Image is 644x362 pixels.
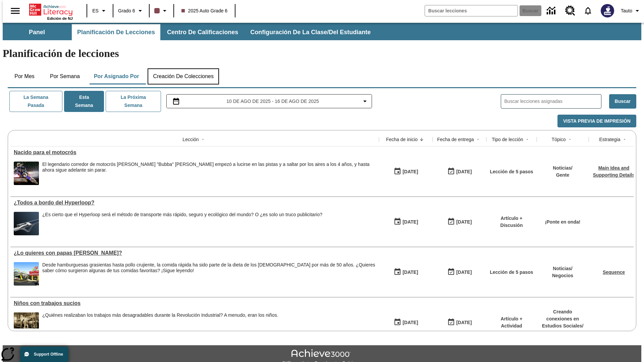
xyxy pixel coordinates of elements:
[609,94,636,109] button: Buscar
[3,24,377,40] div: Subbarra de navegación
[14,162,39,185] img: El corredor de motocrós James Stewart vuela por los aires en su motocicleta de montaña
[402,318,418,327] div: [DATE]
[162,24,244,40] button: Centro de calificaciones
[152,5,171,17] button: El color de la clase es café oscuro. Cambiar el color de la clase.
[8,68,41,84] button: Por mes
[402,268,418,277] div: [DATE]
[45,68,85,84] button: Por semana
[386,136,418,143] div: Fecha de inicio
[14,149,376,156] div: Nacido para el motocrós
[3,24,70,40] button: Panel
[64,91,104,112] button: Esta semana
[445,316,474,329] button: 11/30/25: Último día en que podrá accederse la lección
[621,135,629,143] button: Sort
[621,7,632,14] span: Tauto
[597,2,618,19] button: Escoja un nuevo avatar
[169,97,369,105] button: Seleccione el intervalo de fechas opción del menú
[561,2,579,20] a: Centro de recursos, Se abrirá en una pestaña nueva.
[42,262,376,286] div: Desde hamburguesas grasientas hasta pollo crujiente, la comida rápida ha sido parte de la dieta d...
[226,98,319,105] span: 10 de ago de 2025 - 16 de ago de 2025
[504,97,601,106] input: Buscar lecciones asignadas
[540,308,585,329] p: Creando conexiones en Estudios Sociales /
[456,318,472,327] div: [DATE]
[245,24,376,40] button: Configuración de la clase/del estudiante
[3,47,641,60] h1: Planificación de lecciones
[557,115,636,128] button: Vista previa de impresión
[402,168,418,176] div: [DATE]
[490,269,533,276] p: Lección de 5 pasos
[391,165,420,178] button: 08/04/25: Primer día en que estuvo disponible la lección
[148,68,219,84] button: Creación de colecciones
[618,5,644,17] button: Perfil/Configuración
[42,162,376,173] p: El legendario corredor de motocrós [PERSON_NAME] "Bubba" [PERSON_NAME] empezó a lucirse en las pi...
[3,23,641,40] div: Subbarra de navegación
[118,7,135,14] span: Grado 6
[543,2,561,20] a: Centro de información
[42,312,278,336] div: ¿Quiénes realizaban los trabajos más desagradables durante la Revolución Industrial? A menudo, er...
[490,215,533,229] p: Artículo + Discusión
[14,250,376,256] div: ¿Lo quieres con papas fritas?
[551,136,566,143] div: Tópico
[361,97,369,105] svg: Collapse Date Range Filter
[5,1,25,21] button: Abrir el menú lateral
[9,91,62,112] button: La semana pasada
[391,266,420,279] button: 07/14/25: Primer día en que estuvo disponible la lección
[34,352,63,357] span: Support Offline
[42,212,322,218] div: ¿Es cierto que el Hyperloop será el método de transporte más rápido, seguro y ecológico del mundo...
[492,136,523,143] div: Tipo de lección
[14,200,376,206] a: ¿Todos a bordo del Hyperloop?, Lecciones
[42,162,376,185] div: El legendario corredor de motocrós James "Bubba" Stewart empezó a lucirse en las pistas y a salta...
[14,149,376,156] a: Nacido para el motocrós, Lecciones
[106,91,161,112] button: La próxima semana
[445,266,474,279] button: 07/20/26: Último día en que podrá accederse la lección
[418,135,426,143] button: Sort
[391,216,420,228] button: 07/21/25: Primer día en que estuvo disponible la lección
[552,265,573,272] p: Noticias /
[490,315,533,329] p: Artículo + Actividad
[523,135,531,143] button: Sort
[391,316,420,329] button: 07/11/25: Primer día en que estuvo disponible la lección
[456,218,472,226] div: [DATE]
[199,135,207,143] button: Sort
[182,136,199,143] div: Lección
[14,200,376,206] div: ¿Todos a bordo del Hyperloop?
[14,250,376,256] a: ¿Lo quieres con papas fritas?, Lecciones
[89,5,111,17] button: Lenguaje: ES, Selecciona un idioma
[474,135,482,143] button: Sort
[593,165,635,178] a: Main Idea and Supporting Details
[566,135,574,143] button: Sort
[490,168,533,175] p: Lección de 5 pasos
[47,16,73,20] span: Edición de NJ
[14,300,376,306] div: Niños con trabajos sucios
[14,300,376,306] a: Niños con trabajos sucios, Lecciones
[72,24,160,40] button: Planificación de lecciones
[14,262,39,286] img: Uno de los primeros locales de McDonald's, con el icónico letrero rojo y los arcos amarillos.
[599,136,620,143] div: Estrategia
[552,272,573,279] p: Negocios
[20,347,68,362] button: Support Offline
[456,168,472,176] div: [DATE]
[115,5,147,17] button: Grado: Grado 6, Elige un grado
[181,7,228,14] span: 2025 Auto Grade 6
[553,165,572,172] p: Noticias /
[14,312,39,336] img: foto en blanco y negro de dos niños parados sobre una pieza de maquinaria pesada
[445,216,474,228] button: 06/30/26: Último día en que podrá accederse la lección
[89,68,145,84] button: Por asignado por
[29,3,73,16] a: Portada
[445,165,474,178] button: 08/10/25: Último día en que podrá accederse la lección
[601,4,614,17] img: Avatar
[42,312,278,318] div: ¿Quiénes realizaban los trabajos más desagradables durante la Revolución Industrial? A menudo, er...
[402,218,418,226] div: [DATE]
[42,262,376,274] div: Desde hamburguesas grasientas hasta pollo crujiente, la comida rápida ha sido parte de la dieta d...
[425,5,518,16] input: Buscar campo
[579,2,597,19] a: Notificaciones
[29,2,73,20] div: Portada
[437,136,474,143] div: Fecha de entrega
[92,7,99,14] span: ES
[42,212,322,235] div: ¿Es cierto que el Hyperloop será el método de transporte más rápido, seguro y ecológico del mundo...
[14,212,39,235] img: Representación artística del vehículo Hyperloop TT entrando en un túnel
